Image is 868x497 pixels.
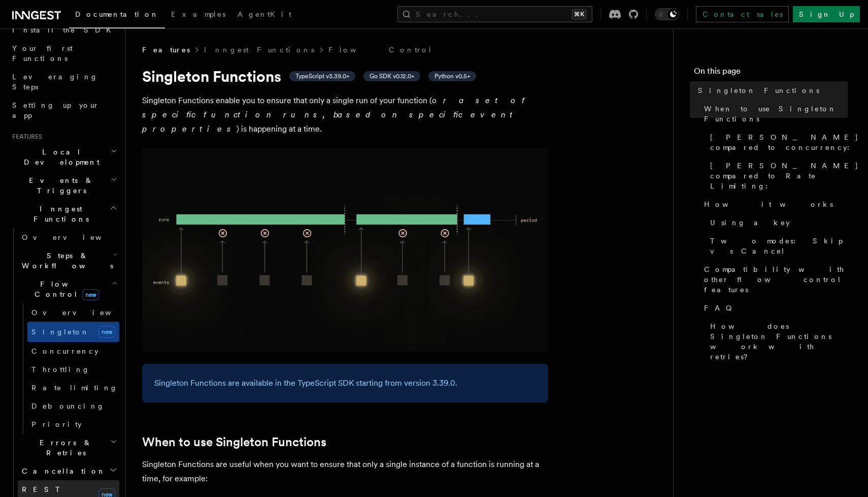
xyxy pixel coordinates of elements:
a: Singletonnew [27,322,119,342]
a: Singleton Functions [694,81,848,100]
a: How it works [700,195,848,213]
button: Steps & Workflows [18,246,119,275]
span: Priority [31,420,82,428]
span: Steps & Workflows [18,251,113,271]
span: Throttling [31,365,90,374]
span: Leveraging Steps [12,73,98,91]
a: Your first Functions [8,39,119,68]
a: Debouncing [27,397,119,415]
button: Inngest Functions [8,200,119,228]
span: new [98,326,115,338]
a: [PERSON_NAME] compared to concurrency: [706,128,848,157]
h1: Singleton Functions [142,67,548,85]
button: Errors & Retries [18,433,119,462]
img: Singleton Functions only process one run at a time. [142,148,548,352]
span: Overview [31,308,136,317]
span: Examples [171,10,225,18]
span: Python v0.5+ [435,72,470,80]
a: Leveraging Steps [8,68,119,96]
a: Compatibility with other flow control features [700,260,848,299]
span: When to use Singleton Functions [704,104,848,124]
span: [PERSON_NAME] compared to concurrency: [710,132,859,152]
span: Singleton [31,328,89,336]
a: Setting up your app [8,96,119,125]
a: Priority [27,415,119,433]
a: When to use Singleton Functions [700,100,848,128]
span: Debouncing [31,402,105,410]
span: Rate limiting [31,384,118,392]
a: Flow Control [328,45,432,55]
kbd: ⌘K [572,9,586,19]
span: Cancellation [18,466,106,476]
span: Documentation [75,10,159,18]
span: Setting up your app [12,101,99,119]
span: FAQ [704,303,737,313]
button: Cancellation [18,462,119,480]
span: Using a key [710,218,790,228]
h4: On this page [694,65,848,81]
span: Two modes: Skip vs Cancel [710,236,848,256]
div: Flow Controlnew [18,303,119,433]
a: When to use Singleton Functions [142,435,326,449]
a: Concurrency [27,342,119,360]
span: new [82,289,99,300]
a: FAQ [700,299,848,317]
a: Sign Up [793,6,860,22]
span: Events & Triggers [8,175,111,196]
button: Events & Triggers [8,171,119,200]
a: Using a key [706,213,848,232]
a: Two modes: Skip vs Cancel [706,232,848,260]
p: Singleton Functions are available in the TypeScript SDK starting from version 3.39.0. [154,376,536,390]
span: Compatibility with other flow control features [704,264,848,295]
span: Go SDK v0.12.0+ [370,72,414,80]
a: Throttling [27,360,119,379]
a: Install the SDK [8,21,119,39]
span: Local Development [8,147,111,167]
span: TypeScript v3.39.0+ [295,72,349,80]
span: Singleton Functions [698,85,819,96]
span: Concurrency [31,347,98,355]
span: Features [8,133,42,141]
a: Examples [165,3,231,27]
span: Flow Control [18,279,112,299]
a: AgentKit [231,3,297,27]
span: How it works [704,199,833,209]
em: or a set of specific function runs, based on specific event properties [142,96,529,134]
span: How does Singleton Functions work with retries? [710,321,848,362]
button: Search...⌘K [397,6,592,22]
span: Features [142,45,190,55]
span: Errors & Retries [18,438,110,458]
a: Contact sales [696,6,789,22]
span: Your first Functions [12,44,73,63]
a: [PERSON_NAME] compared to Rate Limiting: [706,157,848,195]
p: Singleton Functions are useful when you want to ensure that only a single instance of a function ... [142,457,548,486]
p: Singleton Functions enable you to ensure that only a single run of your function ( ) is happening... [142,94,548,136]
button: Flow Controlnew [18,275,119,303]
a: Rate limiting [27,379,119,397]
a: Inngest Functions [204,45,314,55]
button: Local Development [8,143,119,171]
span: Inngest Functions [8,204,110,224]
a: How does Singleton Functions work with retries? [706,317,848,366]
span: AgentKit [238,10,291,18]
span: Install the SDK [12,26,117,34]
button: Toggle dark mode [655,8,679,20]
a: Documentation [69,3,165,28]
a: Overview [18,228,119,246]
a: Overview [27,303,119,322]
span: Overview [22,233,126,241]
span: [PERSON_NAME] compared to Rate Limiting: [710,161,859,191]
